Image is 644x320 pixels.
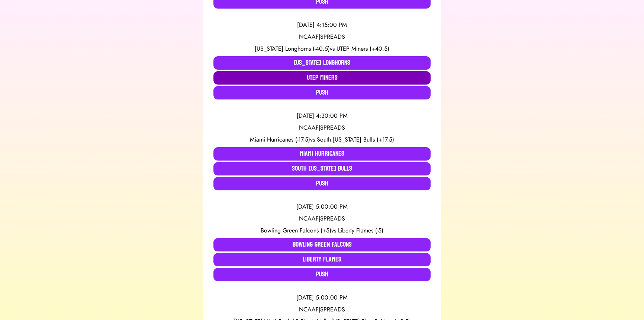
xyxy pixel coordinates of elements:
[213,177,431,190] button: Push
[213,86,431,99] button: Push
[213,202,431,211] div: [DATE] 5:00:00 PM
[213,44,431,53] div: vs
[213,32,431,41] div: NCAAF | SPREADS
[213,147,431,161] button: Miami Hurricanes
[213,111,431,120] div: [DATE] 4:30:00 PM
[213,214,431,223] div: NCAAF | SPREADS
[337,44,389,53] span: UTEP Miners (+40.5)
[213,305,431,314] div: NCAAF | SPREADS
[317,135,394,144] span: South [US_STATE] Bulls (+17.5)
[213,238,431,251] button: Bowling Green Falcons
[255,44,330,53] span: [US_STATE] Longhorns (-40.5)
[213,162,431,175] button: South [US_STATE] Bulls
[213,56,431,70] button: [US_STATE] Longhorns
[261,226,331,235] span: Bowling Green Falcons (+5)
[213,135,431,144] div: vs
[250,135,310,144] span: Miami Hurricanes (-17.5)
[213,123,431,132] div: NCAAF | SPREADS
[213,268,431,281] button: Push
[213,20,431,29] div: [DATE] 4:15:00 PM
[213,71,431,85] button: UTEP Miners
[213,293,431,302] div: [DATE] 5:00:00 PM
[213,226,431,235] div: vs
[338,226,383,235] span: Liberty Flames (-5)
[213,253,431,266] button: Liberty Flames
